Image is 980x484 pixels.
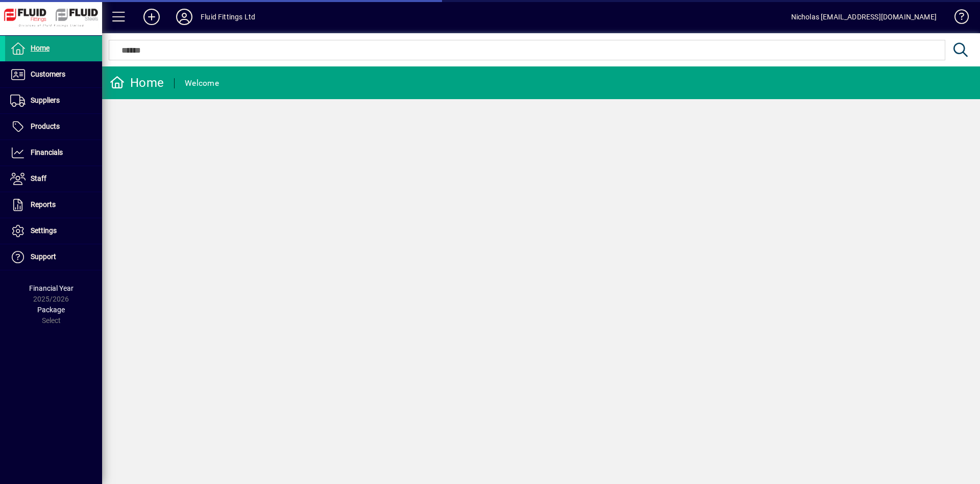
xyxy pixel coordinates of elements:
div: Home [110,75,164,91]
span: Support [31,252,56,261]
a: Settings [5,218,102,244]
a: Financials [5,140,102,166]
span: Customers [31,70,65,78]
span: Products [31,122,60,130]
button: Add [135,8,168,26]
span: Financials [31,148,63,156]
div: Welcome [185,75,219,91]
span: Package [37,306,65,314]
span: Staff [31,174,46,182]
a: Staff [5,166,102,192]
span: Reports [31,200,56,209]
a: Products [5,114,102,140]
a: Suppliers [5,88,102,113]
div: Fluid Fittings Ltd [201,9,255,25]
div: Nicholas [EMAIL_ADDRESS][DOMAIN_NAME] [791,9,937,25]
span: Settings [31,226,57,235]
a: Reports [5,192,102,218]
a: Customers [5,62,102,87]
span: Suppliers [31,96,60,104]
span: Financial Year [29,284,73,292]
button: Profile [168,8,201,26]
a: Knowledge Base [947,2,967,35]
span: Home [31,44,50,52]
a: Support [5,244,102,270]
